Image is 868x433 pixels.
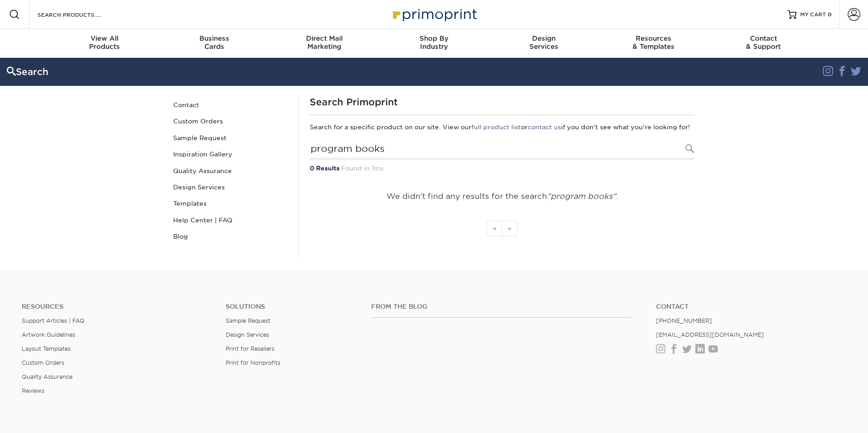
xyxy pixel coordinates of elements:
div: & Templates [599,34,708,51]
img: Primoprint [389,5,479,24]
a: Custom Orders [22,359,64,366]
a: Quality Assurance [170,163,292,179]
div: & Support [708,34,818,51]
p: Search for a specific product on our site. View our or if you don't see what you're looking for! [310,122,694,132]
em: "program books" [547,192,616,201]
a: BusinessCards [160,29,269,58]
a: Sample Request [226,317,270,324]
a: Reviews [22,387,44,394]
a: contact us [528,123,561,131]
h1: Search Primoprint [310,97,694,108]
input: SEARCH PRODUCTS..... [37,9,125,20]
a: Layout Templates [22,345,71,352]
a: Sample Request [170,130,292,146]
a: Artwork Guidelines [22,331,75,338]
a: Direct MailMarketing [269,29,379,58]
input: Search Products... [310,139,694,160]
span: Resources [599,34,708,42]
span: MY CART [800,11,826,19]
a: DesignServices [489,29,599,58]
a: Shop ByIndustry [379,29,489,58]
div: Cards [160,34,269,51]
div: Marketing [269,34,379,51]
p: We didn't find any results for the search . [310,191,694,202]
a: Quality Assurance [22,373,72,380]
a: Contact [656,303,846,311]
span: Direct Mail [269,34,379,42]
span: Shop By [379,34,489,42]
span: Business [160,34,269,42]
span: 0 [828,11,832,18]
a: Contact [170,97,292,113]
a: Design Services [170,179,292,195]
span: View All [50,34,160,42]
div: Services [489,34,599,51]
strong: 0 Results [310,165,340,172]
a: Print for Resellers [226,345,274,352]
a: Design Services [226,331,269,338]
a: Inspiration Gallery [170,146,292,162]
a: Templates [170,195,292,212]
a: [EMAIL_ADDRESS][DOMAIN_NAME] [656,331,764,338]
span: Design [489,34,599,42]
a: Help Center | FAQ [170,212,292,228]
span: Contact [708,34,818,42]
div: Industry [379,34,489,51]
h4: From the Blog [371,303,632,311]
a: View AllProducts [50,29,160,58]
a: full product list [472,123,521,131]
a: Print for Nonprofits [226,359,280,366]
a: Support Articles | FAQ [22,317,85,324]
h4: Solutions [226,303,358,311]
div: Products [50,34,160,51]
a: Blog [170,228,292,245]
a: Contact& Support [708,29,818,58]
span: Found in 1ms [341,165,383,172]
a: Resources& Templates [599,29,708,58]
h4: Resources [22,303,212,311]
a: [PHONE_NUMBER] [656,317,712,324]
a: Custom Orders [170,113,292,129]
